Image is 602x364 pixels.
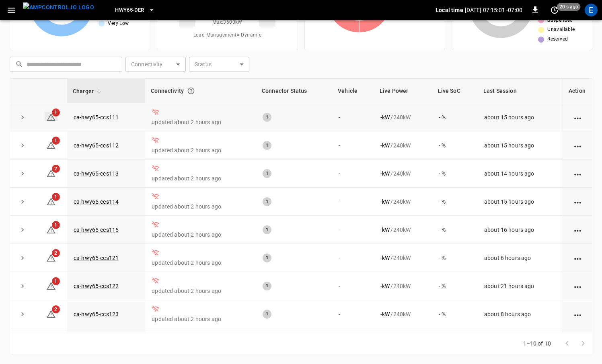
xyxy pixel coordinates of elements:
[380,282,426,290] div: / 240 kW
[432,216,478,244] td: - %
[374,79,432,103] th: Live Power
[52,277,60,285] span: 1
[263,141,271,150] div: 1
[573,282,583,290] div: action cell options
[380,310,390,318] p: - kW
[573,141,583,149] div: action cell options
[380,198,390,206] p: - kW
[478,103,563,131] td: about 15 hours ago
[380,113,390,121] p: - kW
[380,310,426,318] div: / 240 kW
[152,259,250,267] p: updated about 2 hours ago
[263,225,271,234] div: 1
[478,79,563,103] th: Last Session
[16,168,29,180] button: expand row
[152,174,250,182] p: updated about 2 hours ago
[432,244,478,272] td: - %
[573,226,583,234] div: action cell options
[478,300,563,328] td: about 8 hours ago
[263,197,271,206] div: 1
[332,216,374,244] td: -
[74,198,119,205] a: ca-hwy65-ccs114
[478,160,563,188] td: about 14 hours ago
[380,141,426,149] div: / 240 kW
[115,6,144,15] span: HWY65-DER
[152,118,250,126] p: updated about 2 hours ago
[478,272,563,300] td: about 21 hours ago
[52,249,60,257] span: 2
[573,113,583,121] div: action cell options
[332,131,374,160] td: -
[46,170,56,176] a: 2
[380,170,426,178] div: / 240 kW
[380,170,390,178] p: - kW
[184,84,198,98] button: Connection between the charger and our software.
[432,300,478,328] td: - %
[573,310,583,318] div: action cell options
[547,16,573,25] span: Suspended
[152,315,250,323] p: updated about 2 hours ago
[573,198,583,206] div: action cell options
[478,131,563,160] td: about 15 hours ago
[380,254,390,262] p: - kW
[332,244,374,272] td: -
[263,113,271,122] div: 1
[432,328,478,356] td: - %
[152,231,250,239] p: updated about 2 hours ago
[263,282,271,290] div: 1
[52,165,60,173] span: 2
[432,79,478,103] th: Live SoC
[46,282,56,289] a: 1
[547,35,568,43] span: Reserved
[52,108,60,117] span: 1
[16,280,29,292] button: expand row
[380,226,426,234] div: / 240 kW
[263,169,271,178] div: 1
[74,255,119,261] a: ca-hwy65-ccs121
[263,310,271,319] div: 1
[74,283,119,289] a: ca-hwy65-ccs122
[151,84,251,98] div: Connectivity
[432,188,478,216] td: - %
[46,141,56,148] a: 1
[547,26,575,34] span: Unavailable
[74,311,119,317] a: ca-hwy65-ccs123
[432,131,478,160] td: - %
[380,226,390,234] p: - kW
[112,2,158,18] button: HWY65-DER
[23,2,94,12] img: ampcontrol.io logo
[380,282,390,290] p: - kW
[193,31,262,39] span: Load Management = Dynamic
[74,114,119,121] a: ca-hwy65-ccs111
[380,141,390,149] p: - kW
[45,112,58,121] a: 1
[478,244,563,272] td: about 6 hours ago
[16,252,29,264] button: expand row
[380,198,426,206] div: / 240 kW
[74,170,119,177] a: ca-hwy65-ccs113
[46,254,56,261] a: 2
[16,139,29,151] button: expand row
[432,272,478,300] td: - %
[548,4,561,16] button: set refresh interval
[152,202,250,211] p: updated about 2 hours ago
[108,20,129,28] span: Very Low
[380,254,426,262] div: / 240 kW
[563,79,592,103] th: Action
[332,103,374,131] td: -
[478,328,563,356] td: about 13 hours ago
[332,188,374,216] td: -
[152,287,250,295] p: updated about 2 hours ago
[478,188,563,216] td: about 15 hours ago
[380,113,426,121] div: / 240 kW
[46,226,56,233] a: 1
[557,3,581,11] span: 20 s ago
[332,272,374,300] td: -
[332,160,374,188] td: -
[52,221,60,229] span: 1
[16,308,29,320] button: expand row
[73,86,104,96] span: Charger
[573,170,583,178] div: action cell options
[436,6,463,14] p: Local time
[263,254,271,262] div: 1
